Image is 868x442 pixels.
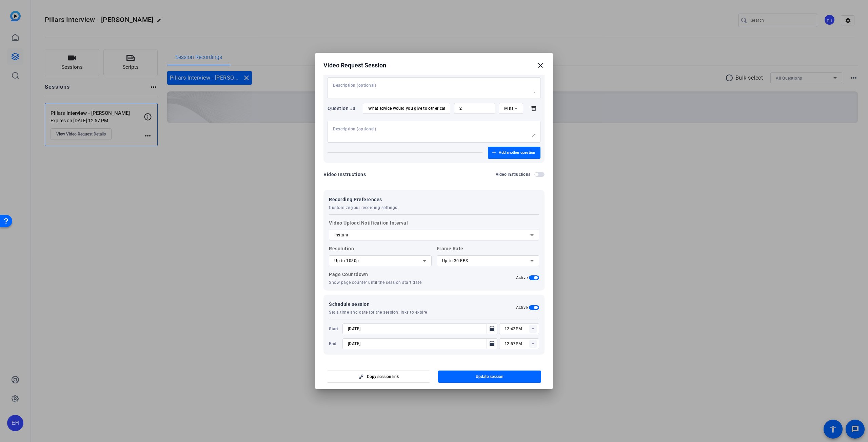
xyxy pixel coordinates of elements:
input: Choose start date [348,325,485,333]
span: Up to 1080p [334,258,359,263]
span: Update session [476,374,504,379]
h2: Video Instructions [496,172,531,177]
mat-icon: close [536,61,545,69]
button: Update session [438,371,541,383]
h2: Active [516,305,528,310]
span: Start [329,326,341,332]
button: Open calendar [487,338,497,349]
input: Time [459,106,490,111]
span: Instant [334,233,349,237]
span: Copy session link [367,374,399,379]
span: Schedule session [329,300,427,308]
p: Page Countdown [329,270,432,278]
p: Show page counter until the session start date [329,280,432,285]
span: Up to 30 FPS [442,258,468,263]
label: Resolution [329,245,432,266]
span: Recording Preferences [329,195,397,204]
button: Copy session link [327,371,430,383]
input: Choose expiration date [348,340,485,348]
button: Add another question [488,147,540,159]
button: Open calendar [487,323,497,334]
div: Video Request Session [323,61,545,69]
span: Customize your recording settings [329,205,397,210]
span: Add another question [499,150,535,155]
div: Question #3 [328,104,359,112]
label: Video Upload Notification Interval [329,219,539,240]
input: Time [505,325,539,333]
div: Video Instructions [323,170,366,178]
label: Frame Rate [437,245,539,266]
span: Mins [504,106,514,111]
span: Set a time and date for the session links to expire [329,310,427,315]
h2: Active [516,275,528,280]
input: Time [505,340,539,348]
span: End [329,341,341,346]
input: Enter your question here [368,106,445,111]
